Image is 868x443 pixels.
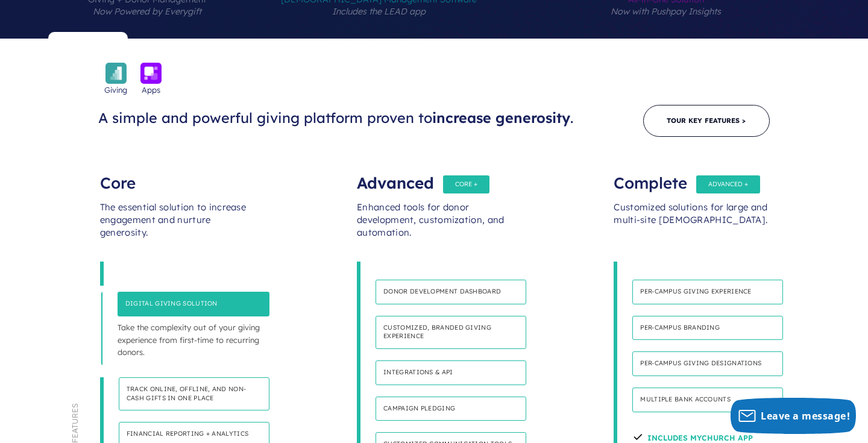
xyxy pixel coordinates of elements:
h4: Per-Campus giving experience [632,280,783,304]
button: Leave a message! [731,398,856,434]
h3: A simple and powerful giving platform proven to . [98,109,585,127]
div: Customized solutions for large and multi-site [DEMOGRAPHIC_DATA]. [614,189,768,262]
h4: Campaign pledging [376,397,526,421]
em: Includes the LEAD app [332,6,426,17]
span: Giving [104,84,127,96]
img: icon_apps-bckgrnd-600x600-1.png [140,63,162,84]
span: Leave a message! [761,409,850,423]
h4: Per-campus branding [632,316,783,341]
em: Now Powered by Everygift [93,6,201,17]
img: icon_giving-bckgrnd-600x600-1.png [105,63,127,84]
h4: Donor development dashboard [376,280,526,304]
h4: Per-campus giving designations [632,351,783,376]
div: The essential solution to increase engagement and nurture generosity. [100,189,254,262]
p: Take the complexity out of your giving experience from first-time to recurring donors. [118,316,269,363]
h4: Multiple bank accounts [632,388,783,412]
div: Complete [614,165,768,189]
div: Core [100,165,254,189]
span: increase generosity [432,109,570,127]
h4: Customized, branded giving experience [376,316,526,349]
span: Apps [142,84,160,96]
h4: Track online, offline, and non-cash gifts in one place [119,377,269,410]
div: Advanced [357,165,511,189]
div: Enhanced tools for donor development, customization, and automation. [357,189,511,262]
h4: Digital giving solution [118,292,269,316]
h4: Integrations & API [376,360,526,385]
a: Tour Key Features > [643,105,770,137]
em: Now with Pushpay Insights [611,6,721,17]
